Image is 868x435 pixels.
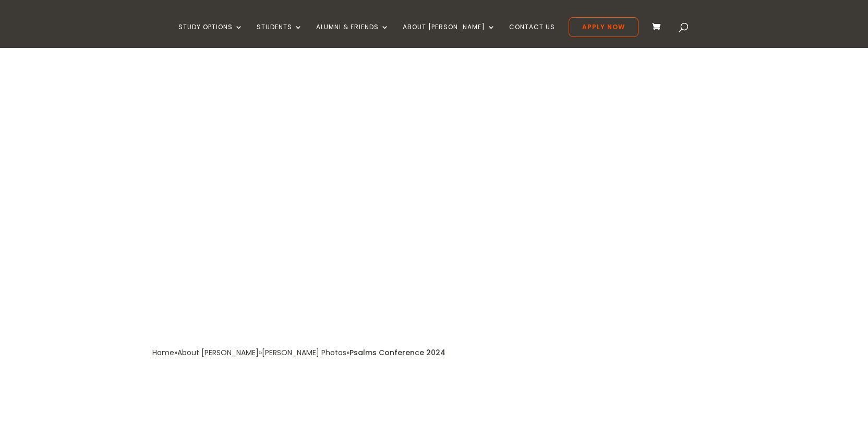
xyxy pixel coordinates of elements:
[316,23,389,48] a: Alumni & Friends
[509,23,555,48] a: Contact Us
[262,347,346,358] a: [PERSON_NAME] Photos
[177,347,259,358] a: About [PERSON_NAME]
[257,23,303,48] a: Students
[178,23,243,48] a: Study Options
[569,17,638,37] a: Apply Now
[349,346,445,360] div: Psalms Conference 2024
[403,23,496,48] a: About [PERSON_NAME]
[152,346,349,360] div: » » »
[152,347,174,358] a: Home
